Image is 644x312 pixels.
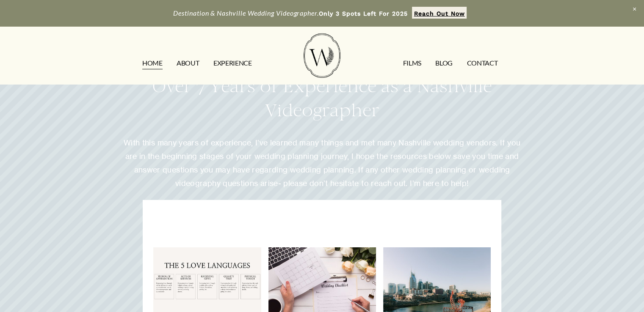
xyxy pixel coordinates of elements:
[403,57,421,70] a: FILMS
[304,33,340,78] img: Wild Fern Weddings
[414,10,465,17] strong: Reach Out Now
[177,57,199,70] a: ABOUT
[117,74,528,123] h3: Over 7 Years of Experience as a Nashville Videographer
[435,57,453,70] a: Blog
[412,7,467,19] a: Reach Out Now
[117,136,528,190] p: With this many years of experience, I’ve learned many things and met many Nashville wedding vendo...
[142,57,163,70] a: HOME
[467,57,498,70] a: CONTACT
[213,57,252,70] a: EXPERIENCE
